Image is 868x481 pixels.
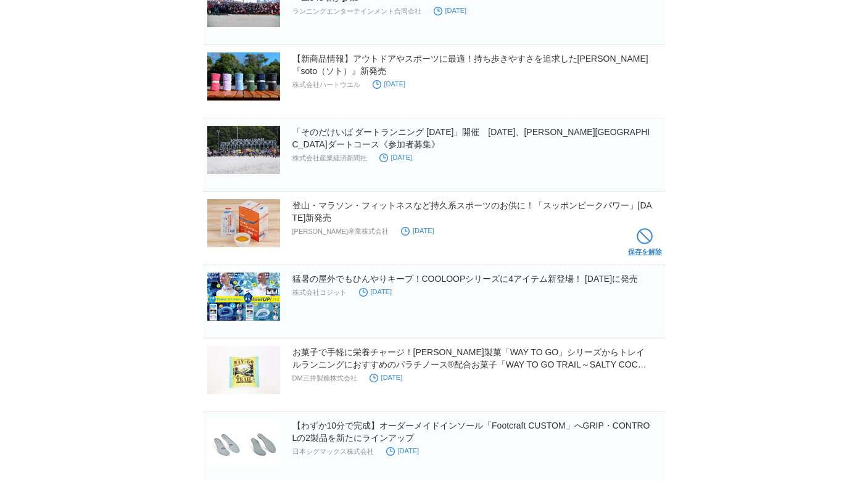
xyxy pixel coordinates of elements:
a: お菓子で手軽に栄養チャージ！[PERSON_NAME]製菓「WAY TO GO」シリーズからトレイルランニングにおすすめのパラチノース®配合お菓子「WAY TO GO TRAIL～SALTY C... [292,347,651,382]
time: [DATE] [401,227,434,234]
a: 保存を解除 [628,225,662,265]
time: [DATE] [379,154,413,161]
p: [PERSON_NAME]産業株式会社 [292,227,389,236]
a: 登山・マラソン・フィットネスなど持久系スポーツのお供に！「スッポンピークパワー」[DATE]新発売 [292,200,652,223]
p: ランニングエンターテインメント合同会社 [292,7,421,16]
time: [DATE] [386,447,420,454]
p: 株式会社産業経済新聞社 [292,154,367,163]
img: 登山・マラソン・フィットネスなど持久系スポーツのお供に！「スッポンピークパワー」5月9日（金）新発売 [207,199,280,247]
p: 株式会社ハートウエル [292,80,360,89]
time: [DATE] [359,288,392,295]
a: 【新商品情報】アウトドアやスポーツに最適！持ち歩きやすさを追求した[PERSON_NAME]『soto（ソト）』新発売 [292,54,648,76]
img: 【わずか10分で完成】オーダーメイドインソール「Footcraft CUSTOM」へGRIP・CONTROLの2製品を新たにラインアップ [207,419,280,467]
time: [DATE] [434,7,467,14]
img: 猛暑の屋外でもひんやりキープ！COOLOOPシリーズに4アイテム新登場！ 3月3日に発売 [207,273,280,321]
img: 「そのだけいば ダートランニング 2025」開催 10月5日、園田競馬場ダートコース《参加者募集》 [207,126,280,174]
p: 株式会社コジット [292,288,347,297]
img: 【新商品情報】アウトドアやスポーツに最適！持ち歩きやすさを追求した今治タオル『soto（ソト）』新発売 [207,52,280,101]
a: 「そのだけいば ダートランニング [DATE]」開催 [DATE]、[PERSON_NAME][GEOGRAPHIC_DATA]ダートコース《参加者募集》 [292,127,650,149]
p: 日本シグマックス株式会社 [292,447,374,456]
a: 【わずか10分で完成】オーダーメイドインソール「Footcraft CUSTOM」へGRIP・CONTROLの2製品を新たにラインアップ [292,421,650,443]
p: DM三井製糖株式会社 [292,374,357,383]
img: お菓子で手軽に栄養チャージ！前田製菓「WAY TO GO」シリーズからトレイルランニングにおすすめのパラチノース®配合お菓子「WAY TO GO TRAIL～SALTY COCONUTS～」が新登場！ [207,346,280,394]
time: [DATE] [373,80,406,88]
time: [DATE] [370,374,403,381]
a: 猛暑の屋外でもひんやりキープ！COOLOOPシリーズに4アイテム新登場！ [DATE]に発売 [292,274,639,284]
